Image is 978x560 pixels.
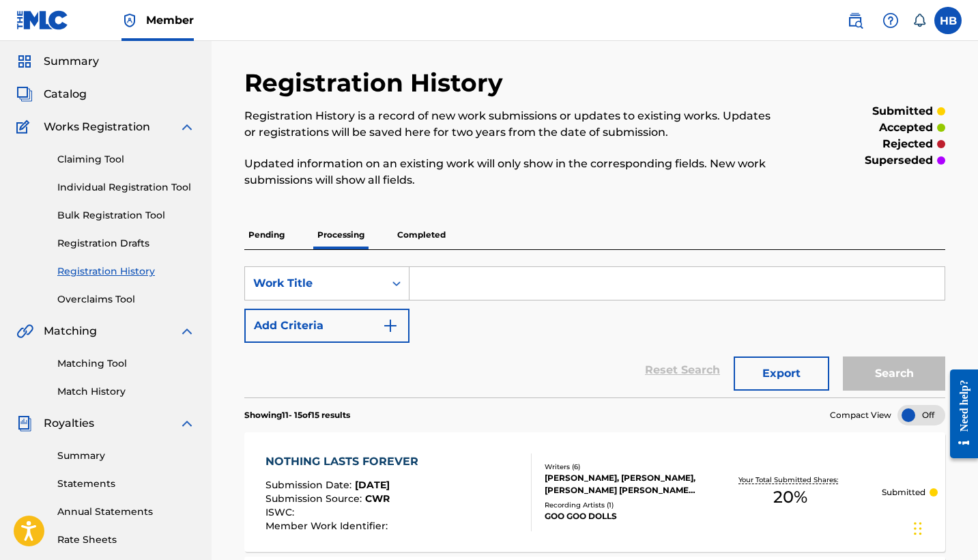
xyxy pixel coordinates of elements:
div: [PERSON_NAME], [PERSON_NAME], [PERSON_NAME] [PERSON_NAME], [PERSON_NAME], [PERSON_NAME], [PERSON_... [545,472,698,496]
span: [DATE] [355,479,390,491]
div: GOO GOO DOLLS [545,510,698,522]
a: Registration Drafts [57,236,195,251]
div: NOTHING LASTS FOREVER [265,453,425,470]
a: Overclaims Tool [57,292,195,307]
a: SummarySummary [16,53,99,70]
a: Public Search [842,7,869,34]
div: Help [877,7,904,34]
span: Royalties [44,415,94,432]
img: Summary [16,53,33,70]
span: Submission Date : [265,479,355,491]
a: Individual Registration Tool [57,180,195,195]
span: Works Registration [44,119,150,135]
div: Notifications [912,14,926,27]
a: Matching Tool [57,356,195,371]
a: Claiming Tool [57,152,195,167]
a: Summary [57,449,195,463]
img: Works Registration [16,119,34,135]
div: Recording Artists ( 1 ) [545,500,698,510]
a: NOTHING LASTS FOREVERSubmission Date:[DATE]Submission Source:CWRISWC:Member Work Identifier:Write... [244,432,945,552]
p: Registration History is a record of new work submissions or updates to existing works. Updates or... [244,108,784,141]
span: ISWC : [265,506,298,518]
img: Matching [16,323,33,339]
img: 9d2ae6d4665cec9f34b9.svg [382,318,399,334]
span: Catalog [44,86,87,102]
span: Compact View [830,409,891,421]
img: Top Rightsholder [121,12,138,29]
span: Member [146,12,194,28]
span: CWR [365,492,390,505]
span: Member Work Identifier : [265,520,391,532]
a: Rate Sheets [57,533,195,547]
span: Summary [44,53,99,70]
span: Matching [44,323,97,339]
img: expand [179,415,195,432]
form: Search Form [244,266,945,397]
a: Bulk Registration Tool [57,208,195,223]
p: Pending [244,221,289,249]
a: Match History [57,384,195,399]
img: expand [179,323,195,339]
span: 20 % [773,485,807,509]
a: Annual Statements [57,505,195,519]
p: superseded [865,152,933,169]
img: Royalties [16,415,33,432]
p: Completed [393,221,450,249]
p: Processing [313,221,369,249]
p: Submitted [882,486,925,499]
img: Catalog [16,86,33,102]
p: accepted [879,120,933,136]
p: Showing 11 - 15 of 15 results [244,409,350,421]
p: Your Total Submitted Shares: [738,475,842,485]
button: Export [734,356,829,391]
div: Writers ( 6 ) [545,462,698,472]
iframe: Resource Center [940,358,978,471]
iframe: Chat Widget [910,494,978,560]
img: help [882,12,899,29]
img: search [847,12,863,29]
img: expand [179,119,195,135]
a: Registration History [57,264,195,279]
img: MLC Logo [16,10,69,30]
p: Updated information on an existing work will only show in the corresponding fields. New work subm... [244,156,784,188]
span: Submission Source : [265,492,365,505]
a: Statements [57,477,195,491]
p: rejected [882,136,933,152]
h2: Registration History [244,68,510,98]
button: Add Criteria [244,309,409,343]
div: Work Title [253,275,376,292]
div: User Menu [934,7,962,34]
a: CatalogCatalog [16,86,87,102]
div: Drag [914,508,922,549]
p: submitted [872,103,933,120]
